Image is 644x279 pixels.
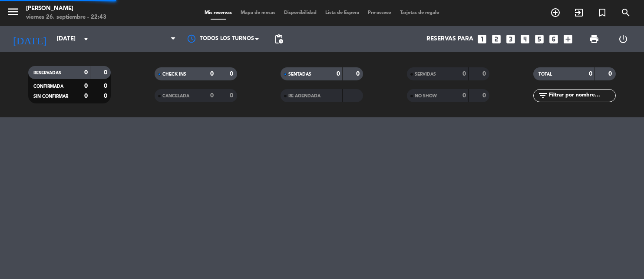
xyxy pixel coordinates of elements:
strong: 0 [589,71,592,77]
span: SENTADAS [288,72,311,76]
span: pending_actions [274,34,284,44]
strong: 0 [230,93,235,99]
span: Reservas para [426,36,473,43]
div: [PERSON_NAME] [26,4,106,13]
strong: 0 [104,83,109,89]
i: add_box [562,33,574,45]
i: [DATE] [7,30,53,49]
i: add_circle_outline [550,7,561,18]
span: CANCELADA [162,94,189,98]
strong: 0 [337,71,340,77]
strong: 0 [104,70,109,76]
i: looks_6 [548,33,559,45]
span: print [589,34,599,44]
span: SIN CONFIRMAR [33,94,68,99]
span: SERVIDAS [415,72,436,76]
strong: 0 [230,71,235,77]
i: menu [7,5,20,18]
span: CONFIRMADA [33,84,63,89]
strong: 0 [210,71,214,77]
span: RE AGENDADA [288,94,320,98]
i: looks_two [491,33,502,45]
span: TOTAL [538,72,552,76]
strong: 0 [462,93,466,99]
i: looks_5 [534,33,545,45]
i: turned_in_not [597,7,608,18]
i: power_settings_new [618,34,628,44]
input: Filtrar por nombre... [548,91,615,100]
span: Lista de Espera [321,10,363,15]
strong: 0 [482,71,488,77]
strong: 0 [84,70,88,76]
i: looks_4 [519,33,531,45]
strong: 0 [84,83,88,89]
span: Disponibilidad [280,10,321,15]
strong: 0 [482,93,488,99]
span: Mis reservas [200,10,236,15]
strong: 0 [104,93,109,99]
strong: 0 [210,93,214,99]
strong: 0 [462,71,466,77]
span: Mapa de mesas [236,10,280,15]
i: search [621,7,631,18]
span: CHECK INS [162,72,186,76]
strong: 0 [608,71,614,77]
span: NO SHOW [415,94,437,98]
i: looks_one [476,33,488,45]
i: filter_list [538,90,548,101]
i: looks_3 [505,33,516,45]
span: Tarjetas de regalo [396,10,444,15]
button: menu [7,5,20,21]
strong: 0 [84,93,88,99]
i: arrow_drop_down [81,34,91,44]
div: LOG OUT [608,26,637,52]
span: Pre-acceso [363,10,396,15]
div: viernes 26. septiembre - 22:43 [26,13,106,22]
i: exit_to_app [574,7,584,18]
span: RESERVADAS [33,71,61,75]
strong: 0 [356,71,361,77]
